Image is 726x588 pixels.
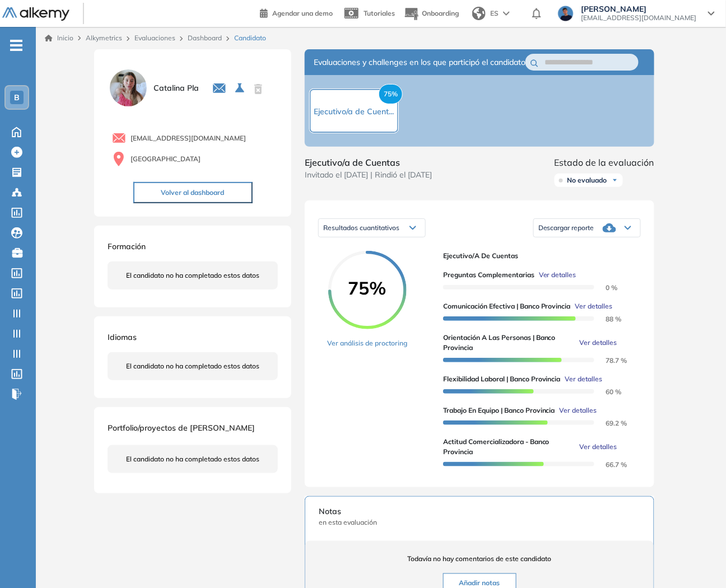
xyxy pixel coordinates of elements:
span: Preguntas complementarias [443,270,534,280]
a: Inicio [45,33,73,43]
button: Onboarding [404,2,459,26]
button: Ver detalles [575,338,617,348]
span: Invitado el [DATE] | Rindió el [DATE] [305,169,432,181]
span: No evaluado [567,176,607,185]
span: El candidato no ha completado estos datos [126,270,259,281]
span: Tutoriales [364,9,395,17]
span: Trabajo en equipo | Banco Provincia [443,405,555,416]
i: - [10,44,22,46]
span: Agendar una demo [272,9,333,17]
span: 66.7 % [593,460,627,469]
button: Ver detalles [534,270,576,280]
button: Ver detalles [571,301,613,311]
span: Alkymetrics [86,34,122,42]
span: ES [490,8,499,18]
span: Flexibilidad Laboral | Banco Provincia [443,374,561,384]
img: world [472,7,486,20]
span: Formación [108,241,146,251]
span: Orientación a las personas | Banco Provincia [443,333,575,353]
span: Ejecutivo/a de Cuentas [443,251,632,261]
span: Catalina Pla [153,82,199,94]
span: Ver detalles [539,270,576,280]
span: en esta evaluación [319,517,640,528]
span: [EMAIL_ADDRESS][DOMAIN_NAME] [131,133,246,143]
span: Resultados cuantitativos [323,223,399,232]
span: Evaluaciones y challenges en los que participó el candidato [314,57,525,68]
span: Ver detalles [560,405,597,416]
span: Comunicación efectiva | Banco Provincia [443,301,571,311]
span: Estado de la evaluación [555,156,654,169]
a: Ver análisis de proctoring [327,338,407,348]
span: 69.2 % [593,419,627,427]
span: Descargar reporte [538,223,594,232]
span: 88 % [593,315,622,323]
span: [GEOGRAPHIC_DATA] [131,154,201,164]
span: Ver detalles [580,442,617,452]
img: Logo [2,7,69,21]
span: Todavía no hay comentarios de este candidato [319,554,640,564]
span: Onboarding [422,9,459,17]
span: Idiomas [108,332,137,342]
span: Portfolio/proyectos de [PERSON_NAME] [108,423,255,433]
span: Notas [319,506,640,517]
button: Ver detalles [575,442,617,452]
span: 0 % [593,283,618,292]
span: Candidato [234,33,266,43]
span: Actitud comercializadora - Banco Provincia [443,437,575,457]
span: B [14,93,20,102]
span: 60 % [593,388,622,396]
a: Evaluaciones [134,34,175,42]
span: El candidato no ha completado estos datos [126,361,259,371]
button: Ver detalles [561,374,603,384]
button: Ver detalles [555,405,597,416]
span: 78.7 % [593,356,627,365]
span: [EMAIL_ADDRESS][DOMAIN_NAME] [581,13,697,22]
img: Ícono de flecha [612,177,618,184]
span: Ver detalles [580,338,617,348]
button: Volver al dashboard [133,182,253,203]
span: El candidato no ha completado estos datos [126,454,259,464]
span: Ejecutivo/a de Cuent... [314,106,394,116]
span: 75% [379,84,403,104]
span: [PERSON_NAME] [581,4,697,13]
img: PROFILE_MENU_LOGO_USER [108,67,149,109]
a: Dashboard [188,34,222,42]
span: 75% [328,279,407,297]
span: Ver detalles [565,374,603,384]
span: Ejecutivo/a de Cuentas [305,156,432,169]
a: Agendar una demo [260,6,333,19]
span: Ver detalles [575,301,613,311]
img: arrow [503,11,510,16]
